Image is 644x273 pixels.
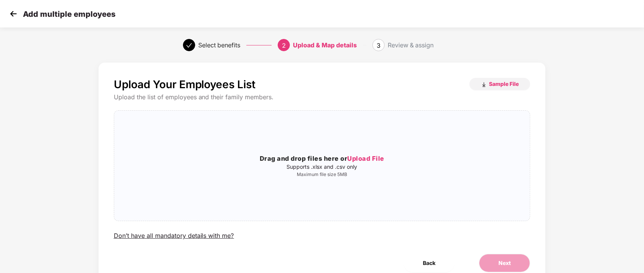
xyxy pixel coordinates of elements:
[347,155,384,162] span: Upload File
[469,78,530,90] button: Sample File
[114,78,256,91] p: Upload Your Employees List
[481,82,487,88] img: download_icon
[8,8,19,19] img: svg+xml;base64,PHN2ZyB4bWxucz0iaHR0cDovL3d3dy53My5vcmcvMjAwMC9zdmciIHdpZHRoPSIzMCIgaGVpZ2h0PSIzMC...
[114,154,530,164] h3: Drag and drop files here or
[404,254,455,272] button: Back
[114,171,530,178] p: Maximum file size 5MB
[377,42,380,49] span: 3
[114,232,234,240] div: Don’t have all mandatory details with me?
[186,42,192,48] span: check
[114,93,531,101] div: Upload the list of employees and their family members.
[23,10,115,19] p: Add multiple employees
[423,259,435,267] span: Back
[114,111,530,221] span: Drag and drop files here orUpload FileSupports .xlsx and .csv onlyMaximum file size 5MB
[282,42,286,49] span: 2
[388,39,434,51] div: Review & assign
[479,254,530,272] button: Next
[198,39,240,51] div: Select benefits
[489,80,519,87] span: Sample File
[293,39,357,51] div: Upload & Map details
[114,164,530,170] p: Supports .xlsx and .csv only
